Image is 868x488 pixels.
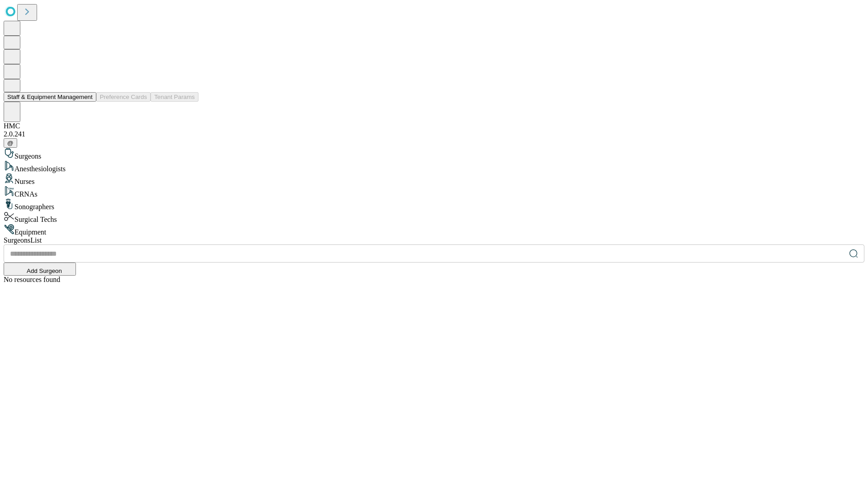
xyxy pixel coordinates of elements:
[4,276,864,284] div: No resources found
[4,186,864,198] div: CRNAs
[4,122,864,130] div: HMC
[4,160,864,173] div: Anesthesiologists
[4,198,864,211] div: Sonographers
[151,92,198,102] button: Tenant Params
[4,236,864,244] div: Surgeons List
[96,92,151,102] button: Preference Cards
[4,263,76,276] button: Add Surgeon
[4,130,864,138] div: 2.0.241
[4,148,864,160] div: Surgeons
[7,140,14,146] span: @
[4,224,864,236] div: Equipment
[27,267,62,274] span: Add Surgeon
[4,173,864,186] div: Nurses
[4,92,96,102] button: Staff & Equipment Management
[4,138,17,148] button: @
[4,211,864,224] div: Surgical Techs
